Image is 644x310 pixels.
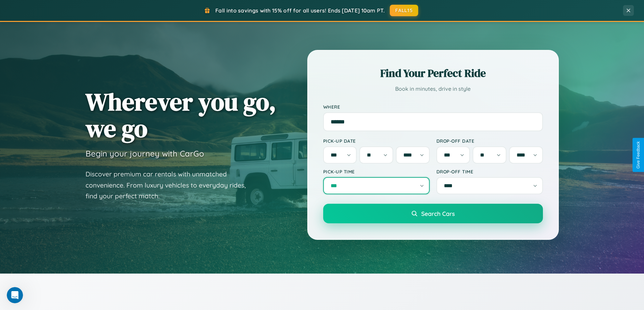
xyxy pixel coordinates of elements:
div: Give Feedback [636,141,641,169]
button: FALL15 [390,5,418,16]
label: Drop-off Date [436,138,543,144]
label: Pick-up Date [323,138,430,144]
h1: Wherever you go, we go [86,88,276,142]
h3: Begin your journey with CarGo [86,148,204,159]
h2: Find Your Perfect Ride [323,66,543,81]
span: Search Cars [421,210,455,217]
p: Discover premium car rentals with unmatched convenience. From luxury vehicles to everyday rides, ... [86,169,255,202]
label: Pick-up Time [323,169,430,174]
label: Where [323,104,543,110]
iframe: Intercom live chat [7,287,23,303]
span: Fall into savings with 15% off for all users! Ends [DATE] 10am PT. [215,7,385,14]
button: Search Cars [323,204,543,223]
label: Drop-off Time [436,169,543,174]
p: Book in minutes, drive in style [323,84,543,94]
